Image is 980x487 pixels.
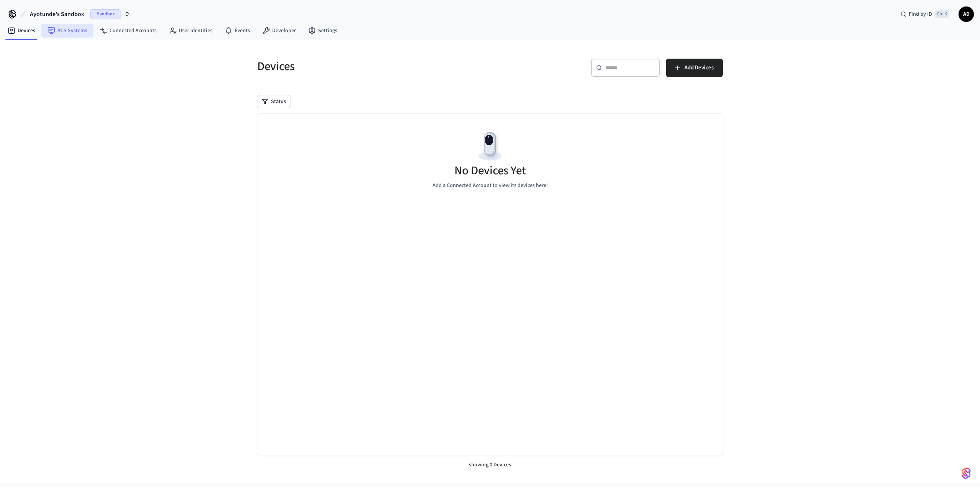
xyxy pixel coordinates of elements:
a: ACS Systems [41,24,93,38]
p: Add a Connected Account to view its devices here! [433,182,548,190]
img: SeamLogoGradient.69752ec5.svg [962,467,971,479]
a: Connected Accounts [93,24,163,38]
span: Find by ID [909,10,932,18]
img: Devices Empty State [473,129,507,164]
span: Ayotunde's Sandbox [30,10,84,19]
div: Find by IDCtrl K [894,7,955,21]
h5: Devices [257,59,485,74]
a: Settings [302,24,343,38]
span: AD [959,7,973,21]
h5: No Devices Yet [454,163,526,179]
a: Events [219,24,256,38]
button: Add Devices [666,59,723,77]
span: Add Devices [684,63,714,73]
a: Developer [256,24,302,38]
a: User Identities [163,24,219,38]
button: Status [257,95,291,108]
button: AD [959,7,974,22]
a: Devices [2,24,41,38]
span: Sandbox [90,9,121,19]
div: showing 0 Devices [257,455,723,475]
span: Ctrl K [934,10,949,18]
